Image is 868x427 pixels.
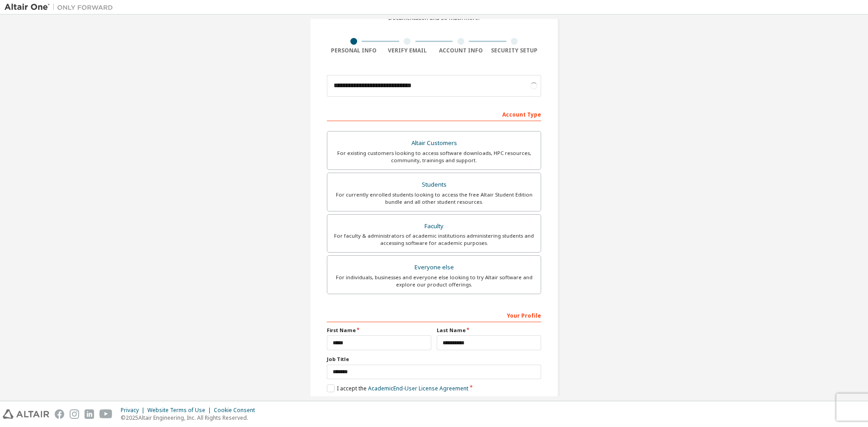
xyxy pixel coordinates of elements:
[70,409,79,419] img: instagram.svg
[333,232,535,247] div: For faculty & administrators of academic institutions administering students and accessing softwa...
[85,409,94,419] img: linkedin.svg
[333,191,535,206] div: For currently enrolled students looking to access the free Altair Student Edition bundle and all ...
[327,385,468,392] label: I accept the
[333,150,535,164] div: For existing customers looking to access software downloads, HPC resources, community, trainings ...
[333,137,535,150] div: Altair Customers
[434,47,488,54] div: Account Info
[333,178,535,191] div: Students
[333,261,535,274] div: Everyone else
[214,407,260,414] div: Cookie Consent
[437,327,541,334] label: Last Name
[121,414,260,422] p: © 2025 Altair Engineering, Inc. All Rights Reserved.
[327,308,541,322] div: Your Profile
[55,409,64,419] img: facebook.svg
[121,407,147,414] div: Privacy
[5,3,118,12] img: Altair One
[3,409,49,419] img: altair_logo.svg
[327,107,541,121] div: Account Type
[327,47,381,54] div: Personal Info
[327,327,431,334] label: First Name
[147,407,214,414] div: Website Terms of Use
[368,385,468,392] a: Academic End-User License Agreement
[381,47,434,54] div: Verify Email
[99,409,113,419] img: youtube.svg
[327,356,541,363] label: Job Title
[333,220,535,233] div: Faculty
[333,274,535,288] div: For individuals, businesses and everyone else looking to try Altair software and explore our prod...
[488,47,542,54] div: Security Setup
